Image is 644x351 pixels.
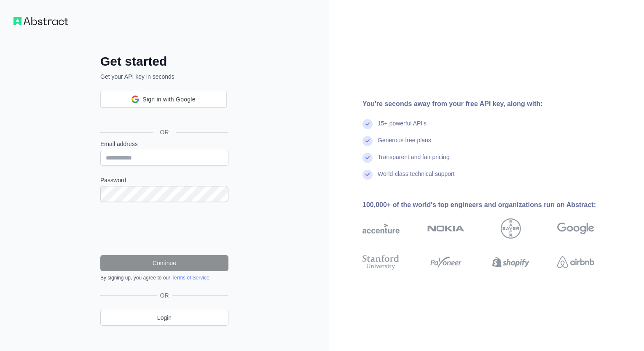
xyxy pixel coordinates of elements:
div: Generous free plans [378,136,431,153]
span: OR [157,291,172,300]
a: Login [100,310,228,326]
img: airbnb [557,253,594,271]
img: shopify [492,253,529,271]
div: By signing up, you agree to our . [100,274,228,281]
span: OR [153,128,176,136]
img: accenture [362,218,400,239]
img: google [557,218,594,239]
a: Terms of Service [172,275,209,281]
button: Continue [100,255,228,271]
iframe: reCAPTCHA [100,212,228,245]
div: 15+ powerful API's [378,119,427,136]
div: You're seconds away from your free API key, along with: [362,99,621,109]
img: check mark [362,170,373,180]
span: Sign in with Google [142,95,195,104]
h2: Get started [100,54,228,69]
img: stanford university [362,253,400,271]
div: World-class technical support [378,170,455,186]
img: bayer [501,218,521,239]
p: Get your API key in seconds [100,72,228,81]
div: Transparent and fair pricing [378,153,450,170]
label: Password [100,176,228,184]
img: payoneer [427,253,464,271]
label: Email address [100,140,228,148]
img: check mark [362,136,373,146]
div: Sign in with Google [100,91,227,108]
div: 100,000+ of the world's top engineers and organizations run on Abstract: [362,200,621,210]
img: nokia [427,218,464,239]
img: Workflow [13,17,68,25]
img: check mark [362,153,373,163]
iframe: Sign in with Google Button [96,107,231,125]
img: check mark [362,119,373,129]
